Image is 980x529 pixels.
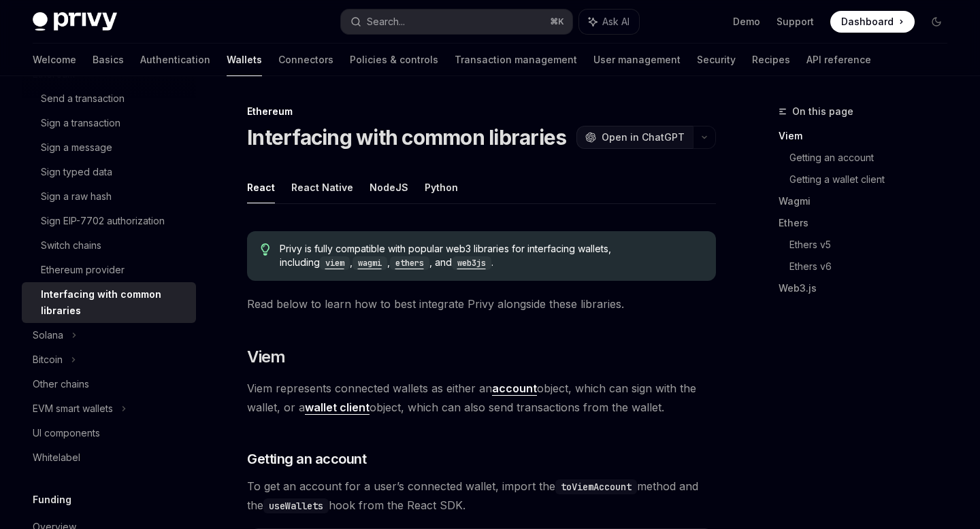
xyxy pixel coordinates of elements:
[390,256,429,268] a: ethers
[41,262,125,278] div: Ethereum provider
[22,86,196,111] a: Send a transaction
[353,256,387,268] a: wagmi
[779,212,958,234] a: Ethers
[22,233,196,258] a: Switch chains
[452,256,491,268] a: web3js
[33,425,100,441] div: UI components
[33,400,113,417] div: EVM smart wallets
[579,10,639,34] button: Ask AI
[452,256,491,270] code: web3js
[841,15,894,29] span: Dashboard
[33,449,80,466] div: Whitelabel
[390,256,429,270] code: ethers
[247,379,716,417] span: Viem represents connected wallets as either an object, which can sign with the wallet, or a objec...
[789,234,958,256] a: Ethers v5
[247,105,716,118] div: Ethereum
[93,44,124,76] a: Basics
[789,256,958,277] a: Ethers v6
[278,44,333,76] a: Connectors
[492,381,537,395] strong: account
[22,209,196,233] a: Sign EIP-7702 authorization
[247,346,286,368] span: Viem
[22,184,196,209] a: Sign a raw hash
[227,44,262,76] a: Wallets
[779,190,958,212] a: Wagmi
[350,44,438,76] a: Policies & controls
[602,131,685,144] span: Open in ChatGPT
[280,242,702,270] span: Privy is fully compatible with popular web3 libraries for interfacing wallets, including , , , and .
[247,125,566,150] h1: Interfacing with common libraries
[22,258,196,282] a: Ethereum provider
[41,164,112,180] div: Sign typed data
[22,445,196,470] a: Whitelabel
[247,449,366,468] span: Getting an account
[926,11,947,33] button: Toggle dark mode
[22,421,196,445] a: UI components
[22,282,196,323] a: Interfacing with common libraries
[602,15,630,29] span: Ask AI
[41,286,188,319] div: Interfacing with common libraries
[752,44,790,76] a: Recipes
[576,126,693,149] button: Open in ChatGPT
[33,44,76,76] a: Welcome
[792,103,853,120] span: On this page
[353,256,387,270] code: wagmi
[305,400,370,415] a: wallet client
[830,11,915,33] a: Dashboard
[697,44,736,76] a: Security
[777,15,814,29] a: Support
[247,477,716,515] span: To get an account for a user’s connected wallet, import the method and the hook from the React SDK.
[779,277,958,299] a: Web3.js
[367,14,405,30] div: Search...
[41,115,120,131] div: Sign a transaction
[22,372,196,396] a: Other chains
[41,188,112,205] div: Sign a raw hash
[33,492,71,508] h5: Funding
[789,169,958,190] a: Getting a wallet client
[593,44,681,76] a: User management
[370,171,408,203] button: NodeJS
[41,213,165,229] div: Sign EIP-7702 authorization
[305,400,370,414] strong: wallet client
[22,135,196,160] a: Sign a message
[789,147,958,169] a: Getting an account
[492,381,537,396] a: account
[41,237,101,254] div: Switch chains
[555,479,637,494] code: toViemAccount
[33,352,63,368] div: Bitcoin
[320,256,350,268] a: viem
[261,243,270,256] svg: Tip
[22,160,196,184] a: Sign typed data
[779,125,958,147] a: Viem
[733,15,760,29] a: Demo
[41,139,112,156] div: Sign a message
[263,498,329,513] code: useWallets
[320,256,350,270] code: viem
[140,44,210,76] a: Authentication
[455,44,577,76] a: Transaction management
[550,16,564,27] span: ⌘ K
[425,171,458,203] button: Python
[806,44,871,76] a: API reference
[247,171,275,203] button: React
[341,10,572,34] button: Search...⌘K
[22,111,196,135] a: Sign a transaction
[291,171,353,203] button: React Native
[33,327,63,343] div: Solana
[33,376,89,392] div: Other chains
[247,294,716,313] span: Read below to learn how to best integrate Privy alongside these libraries.
[41,90,125,107] div: Send a transaction
[33,12,117,31] img: dark logo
